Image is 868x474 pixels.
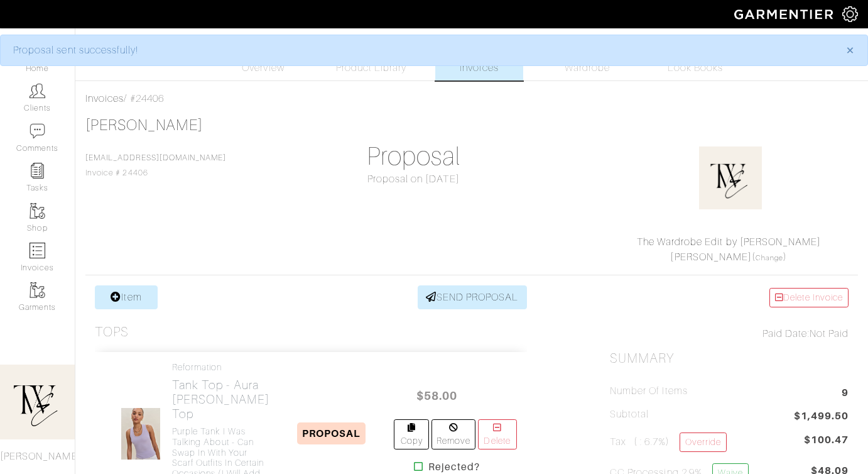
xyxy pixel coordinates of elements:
div: ( ) [615,234,843,265]
a: [PERSON_NAME] [670,251,752,263]
img: garmentier-logo-header-white-b43fb05a5012e4ada735d5af1a66efaba907eab6374d6393d1fbf88cb4ef424d.png [728,3,842,25]
a: Override [680,433,727,452]
div: Proposal on [DATE] [294,172,533,187]
a: Copy [394,419,429,449]
div: / #24406 [85,91,858,106]
a: Invoices [435,35,523,80]
img: orders-icon-0abe47150d42831381b5fb84f609e132dff9fe21cb692f30cb5eec754e2cba89.png [30,243,45,258]
a: Delete [478,419,517,449]
span: Overview [242,60,284,75]
span: × [845,41,855,58]
span: $58.00 [399,382,474,409]
a: SEND PROPOSAL [418,285,527,309]
h1: Proposal [294,141,533,172]
span: Invoice # 24406 [85,153,226,177]
span: Invoices [460,60,498,75]
img: o88SwH9y4G5nFsDJTsWZPGJH.png [699,146,762,209]
a: The Wardrobe Edit by [PERSON_NAME] [637,236,822,248]
span: 9 [842,385,849,402]
span: Look Books [668,60,724,75]
span: Product Library [336,60,407,75]
h5: Number of Items [610,385,688,397]
span: Paid Date: [762,328,810,339]
img: clients-icon-6bae9207a08558b7cb47a8932f037763ab4055f8c8b6bfacd5dc20c3e0201464.png [30,83,45,99]
a: [PERSON_NAME] [85,117,203,133]
span: $100.47 [804,433,849,448]
a: Remove [431,419,475,449]
a: [EMAIL_ADDRESS][DOMAIN_NAME] [85,153,226,162]
img: comment-icon-a0a6a9ef722e966f86d9cbdc48e553b5cf19dbc54f86b18d962a5391bc8f6eb6.png [30,123,45,139]
a: Delete Invoice [769,288,849,307]
span: PROPOSAL [297,422,366,444]
div: Not Paid [610,326,849,341]
div: Proposal sent successfully! [13,43,827,58]
a: Item [95,285,158,309]
span: $1,499.50 [794,409,849,426]
a: Change [756,254,783,262]
span: Wardrobe [565,60,610,75]
h5: Subtotal [610,409,649,421]
img: garments-icon-b7da505a4dc4fd61783c78ac3ca0ef83fa9d6f193b1c9dc38574b1d14d53ca28.png [30,203,45,219]
h3: Tops [95,324,129,340]
img: reminder-icon-8004d30b9f0a5d33ae49ab947aed9ed385cf756f9e5892f1edd6e32f2345188e.png [30,163,45,179]
h2: Summary [610,351,849,367]
h5: Tax ( : 6.7%) [610,433,727,452]
img: garments-icon-b7da505a4dc4fd61783c78ac3ca0ef83fa9d6f193b1c9dc38574b1d14d53ca28.png [30,282,45,298]
h4: Reformation [172,362,269,373]
img: 59DGh9TMK6hSKt1ZP3sRxrah [121,407,160,460]
img: gear-icon-white-bd11855cb880d31180b6d7d6211b90ccbf57a29d726f0c71d8c61bd08dd39cc2.png [842,6,858,22]
h2: Tank Top - Aura [PERSON_NAME] Top [172,378,269,421]
a: Invoices [85,93,124,104]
